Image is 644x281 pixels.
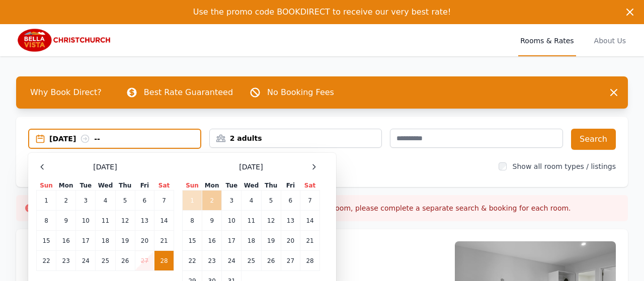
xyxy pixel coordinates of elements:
span: Why Book Direct? [22,82,110,103]
td: 20 [135,231,154,251]
div: [DATE] -- [49,134,200,144]
td: 4 [96,191,115,211]
td: 3 [222,191,242,211]
th: Wed [96,181,115,191]
td: 14 [300,211,320,231]
td: 21 [300,231,320,251]
a: About Us [592,24,628,56]
img: Bella Vista Christchurch [16,28,113,52]
label: Show all room types / listings [513,162,616,170]
td: 28 [154,251,174,271]
td: 9 [56,211,76,231]
td: 16 [202,231,222,251]
td: 7 [300,191,320,211]
td: 5 [261,191,281,211]
td: 24 [76,251,96,271]
td: 20 [281,231,300,251]
th: Thu [115,181,135,191]
td: 1 [183,191,202,211]
td: 3 [76,191,96,211]
td: 22 [183,251,202,271]
td: 26 [115,251,135,271]
th: Sat [300,181,320,191]
td: 25 [96,251,115,271]
th: Sat [154,181,174,191]
td: 22 [37,251,56,271]
th: Wed [242,181,261,191]
th: Sun [37,181,56,191]
td: 16 [56,231,76,251]
th: Sun [183,181,202,191]
td: 8 [37,211,56,231]
th: Fri [135,181,154,191]
td: 23 [202,251,222,271]
td: 17 [76,231,96,251]
td: 15 [37,231,56,251]
td: 10 [222,211,242,231]
td: 10 [76,211,96,231]
div: 2 adults [210,133,382,143]
td: 18 [242,231,261,251]
td: 2 [56,191,76,211]
td: 27 [281,251,300,271]
span: Use the promo code BOOKDIRECT to receive our very best rate! [193,7,451,17]
td: 26 [261,251,281,271]
td: 11 [242,211,261,231]
td: 17 [222,231,242,251]
th: Tue [76,181,96,191]
button: Search [571,129,616,150]
th: Mon [56,181,76,191]
td: 18 [96,231,115,251]
td: 2 [202,191,222,211]
td: 24 [222,251,242,271]
p: No Booking Fees [267,86,334,99]
td: 21 [154,231,174,251]
td: 6 [281,191,300,211]
td: 12 [261,211,281,231]
td: 14 [154,211,174,231]
td: 13 [281,211,300,231]
td: 19 [115,231,135,251]
td: 27 [135,251,154,271]
td: 5 [115,191,135,211]
td: 11 [96,211,115,231]
span: [DATE] [93,162,117,172]
td: 28 [300,251,320,271]
td: 9 [202,211,222,231]
td: 6 [135,191,154,211]
td: 7 [154,191,174,211]
td: 23 [56,251,76,271]
th: Thu [261,181,281,191]
td: 4 [242,191,261,211]
td: 8 [183,211,202,231]
td: 25 [242,251,261,271]
td: 19 [261,231,281,251]
td: 15 [183,231,202,251]
td: 1 [37,191,56,211]
td: 12 [115,211,135,231]
p: Best Rate Guaranteed [144,86,233,99]
th: Fri [281,181,300,191]
th: Mon [202,181,222,191]
td: 13 [135,211,154,231]
th: Tue [222,181,242,191]
a: Rooms & Rates [518,24,576,56]
span: [DATE] [239,162,263,172]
